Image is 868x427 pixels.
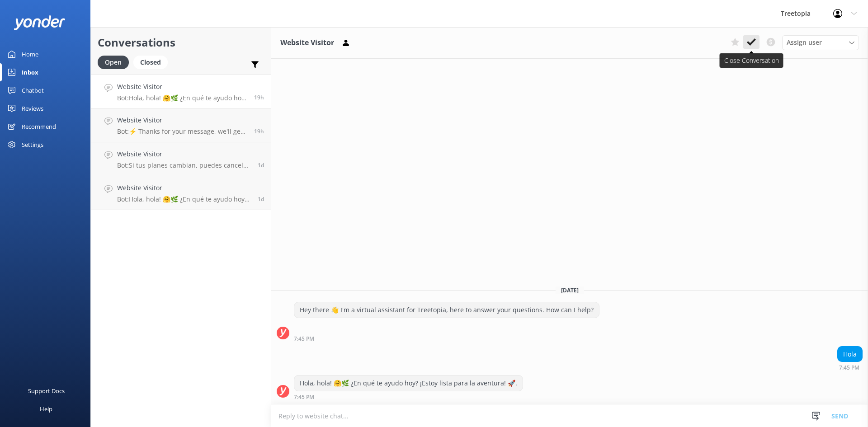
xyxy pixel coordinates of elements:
div: Hola [838,347,862,362]
div: Help [40,400,52,418]
div: Inbox [22,63,38,81]
div: Settings [22,136,43,154]
div: Sep 21 2025 07:45pm (UTC -06:00) America/Mexico_City [837,364,863,371]
h4: Website Visitor [117,149,251,159]
span: [DATE] [556,286,584,294]
span: Sep 21 2025 07:45pm (UTC -06:00) America/Mexico_City [254,94,264,101]
div: Sep 21 2025 07:45pm (UTC -06:00) America/Mexico_City [294,335,599,342]
a: Website VisitorBot:Si tus planes cambian, puedes cancelar tu reserva hasta 48 horas antes de tu t... [91,142,271,176]
p: Bot: Si tus planes cambian, puedes cancelar tu reserva hasta 48 horas antes de tu tour programado... [117,161,251,169]
div: Assign User [782,35,859,50]
img: yonder-white-logo.png [14,15,66,30]
strong: 7:45 PM [294,394,314,400]
div: Hola, hola! 🤗🌿 ¿En qué te ayudo hoy? ¡Estoy lista para la aventura! 🚀. [294,375,523,391]
span: Assign user [787,38,822,47]
div: Home [22,45,38,63]
h4: Website Visitor [117,82,247,92]
h4: Website Visitor [117,115,247,125]
h4: Website Visitor [117,183,251,193]
div: Sep 21 2025 07:45pm (UTC -06:00) America/Mexico_City [294,394,523,400]
p: Bot: ⚡ Thanks for your message, we'll get back to you as soon as we can. You're also welcome to k... [117,127,247,136]
div: Recommend [22,117,56,136]
a: Website VisitorBot:Hola, hola! 🤗🌿 ¿En qué te ayudo hoy? ¡Estoy lista para la aventura! 🚀.1d [91,176,271,210]
h3: Website Visitor [280,37,334,49]
p: Bot: Hola, hola! 🤗🌿 ¿En qué te ayudo hoy? ¡Estoy lista para la aventura! 🚀. [117,94,247,102]
a: Closed [133,57,172,67]
span: Sep 21 2025 09:35am (UTC -06:00) America/Mexico_City [258,195,264,203]
div: Hey there 👋 I'm a virtual assistant for Treetopia, here to answer your questions. How can I help? [294,302,599,318]
a: Website VisitorBot:Hola, hola! 🤗🌿 ¿En qué te ayudo hoy? ¡Estoy lista para la aventura! 🚀.19h [91,75,271,108]
h2: Conversations [98,34,264,51]
div: Closed [133,56,168,69]
strong: 7:45 PM [839,365,859,371]
a: Open [98,57,133,67]
div: Support Docs [28,382,65,400]
div: Chatbot [22,81,44,99]
p: Bot: Hola, hola! 🤗🌿 ¿En qué te ayudo hoy? ¡Estoy lista para la aventura! 🚀. [117,195,251,203]
strong: 7:45 PM [294,336,314,342]
div: Reviews [22,99,43,117]
a: Website VisitorBot:⚡ Thanks for your message, we'll get back to you as soon as we can. You're als... [91,108,271,142]
span: Sep 21 2025 12:37pm (UTC -06:00) America/Mexico_City [258,161,264,169]
span: Sep 21 2025 07:15pm (UTC -06:00) America/Mexico_City [254,127,264,135]
div: Open [98,56,129,69]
